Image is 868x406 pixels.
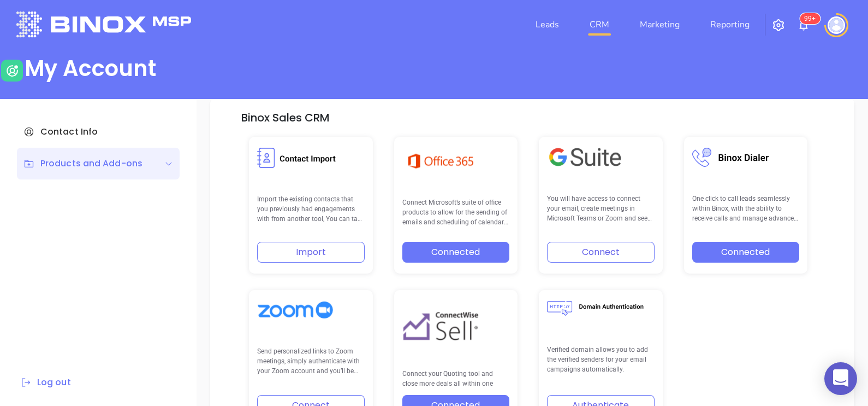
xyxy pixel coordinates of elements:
[547,242,655,263] button: Connect
[692,194,800,224] p: One click to call leads seamlessly within Binox, with the ability to receive calls and manage adv...
[17,375,74,390] button: Log out
[17,148,180,179] div: Products and Add-ons
[800,13,820,24] sup: 100
[635,14,684,36] a: Marketing
[25,55,156,82] div: My Account
[531,14,563,36] a: Leads
[241,111,330,124] h5: Binox Sales CRM
[772,19,785,32] img: iconSetting
[16,11,191,37] img: logo
[402,369,510,386] p: Connect your Quoting tool and close more deals all within one platform.
[547,194,655,224] p: You will have access to connect your email, create meetings in Microsoft Teams or Zoom and see yo...
[547,345,655,375] p: Verified domain allows you to add the verified senders for your email campaigns automatically.
[23,157,142,170] div: Products and Add-ons
[797,19,810,32] img: iconNotification
[692,242,800,263] button: Connected
[402,198,510,228] p: Connect Microsoft’s suite of office products to allow for the sending of emails and scheduling of...
[1,60,23,82] img: user
[17,116,180,148] div: Contact Info
[828,16,845,34] img: user
[257,242,365,263] button: Import
[257,346,365,376] p: Send personalized links to Zoom meetings, simply authenticate with your Zoom account and you’ll b...
[706,14,754,36] a: Reporting
[402,242,510,263] button: Connected
[585,14,614,36] a: CRM
[257,194,365,224] p: Import the existing contacts that you previously had engagements with from another tool, You can ...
